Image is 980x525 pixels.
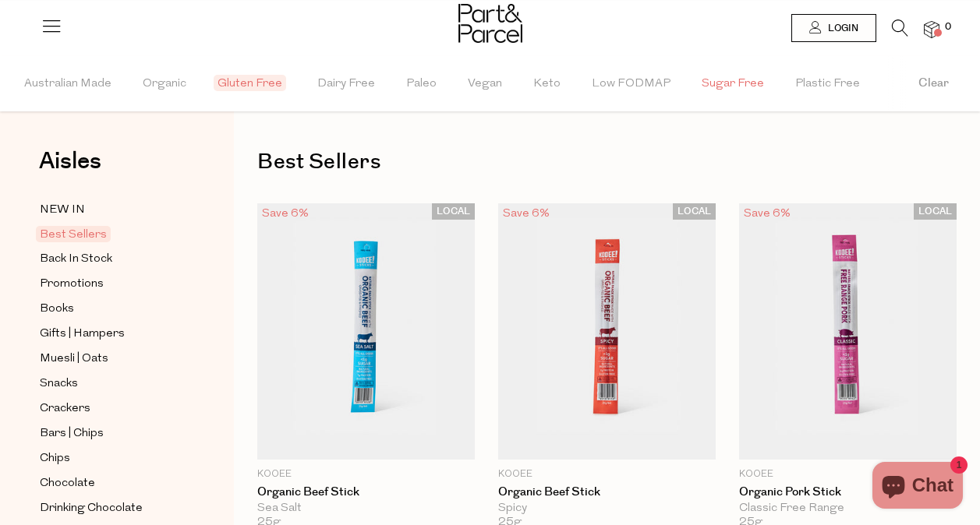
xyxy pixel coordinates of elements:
inbox-online-store-chat: Shopify online store chat [868,462,968,513]
span: Chocolate [40,474,95,493]
span: Login [824,22,858,35]
span: Promotions [40,275,104,294]
span: Snacks [40,375,78,393]
a: Organic Beef Stick [498,485,716,499]
span: Best Sellers [36,226,111,242]
p: KOOEE [257,467,475,481]
img: Organic Beef Stick [498,203,716,460]
a: Crackers [40,399,182,418]
span: Sugar Free [702,57,764,111]
div: Spicy [498,502,716,516]
img: Part&Parcel [458,4,522,43]
div: Save 6% [498,203,554,224]
span: Drinking Chocolate [40,499,143,518]
a: Bars | Chips [40,424,182,443]
span: Back In Stock [40,250,112,269]
img: Organic Beef Stick [257,203,475,460]
span: LOCAL [432,203,475,220]
span: Organic [143,57,186,111]
a: Gifts | Hampers [40,324,182,344]
a: Drinking Chocolate [40,499,182,518]
a: Organic Beef Stick [257,485,475,499]
a: Organic Pork Stick [739,485,957,499]
span: Keto [533,57,561,111]
span: Muesli | Oats [40,350,108,368]
span: Books [40,300,74,319]
a: Promotions [40,274,182,294]
span: Low FODMAP [592,57,670,111]
span: Chips [40,449,70,468]
div: Classic Free Range [739,502,957,516]
a: Snacks [40,374,182,393]
span: Australian Made [24,57,111,111]
a: Back In Stock [40,249,182,269]
div: Sea Salt [257,502,475,516]
span: LOCAL [673,203,716,220]
p: KOOEE [739,467,957,481]
div: Save 6% [257,203,313,224]
div: Save 6% [739,203,795,224]
a: Login [791,14,876,42]
h1: Best Sellers [257,144,957,180]
p: KOOEE [498,467,716,481]
span: Aisles [39,144,101,178]
span: NEW IN [40,201,85,220]
a: Best Sellers [40,225,182,244]
span: Gluten Free [214,75,286,91]
span: Dairy Free [317,57,375,111]
span: LOCAL [914,203,957,220]
a: NEW IN [40,200,182,220]
a: Books [40,299,182,319]
span: Crackers [40,400,90,418]
button: Clear filter by Filter [887,56,980,111]
span: 0 [941,20,955,34]
a: Aisles [39,150,101,189]
a: Chocolate [40,474,182,493]
a: 0 [924,21,939,37]
span: Bars | Chips [40,425,104,443]
a: Muesli | Oats [40,349,182,368]
span: Paleo [406,57,437,111]
img: Organic Pork Stick [739,203,957,460]
span: Gifts | Hampers [40,325,125,344]
a: Chips [40,449,182,468]
span: Plastic Free [795,57,860,111]
span: Vegan [468,57,502,111]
